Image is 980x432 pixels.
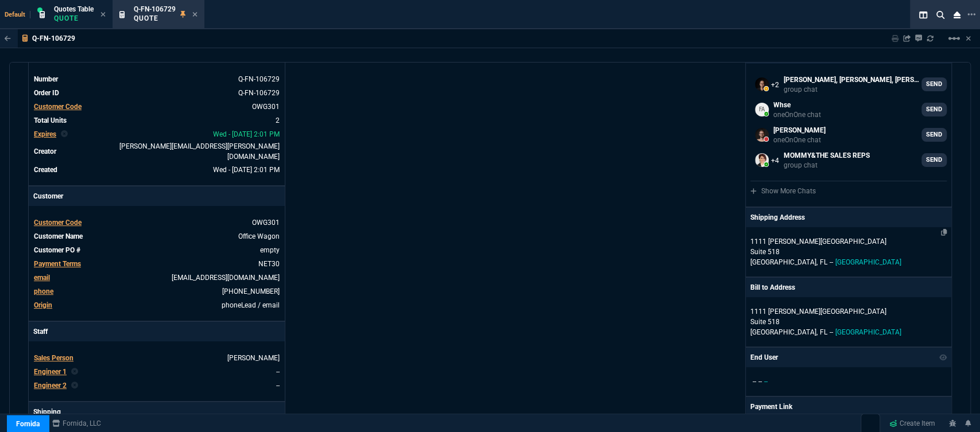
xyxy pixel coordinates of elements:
span: Payment Terms [34,260,81,268]
p: Suite 518 [750,317,947,327]
nx-icon: Show/Hide End User to Customer [939,352,947,363]
tr: undefined [33,101,280,112]
p: [PERSON_NAME], [PERSON_NAME], [PERSON_NAME] [784,75,921,85]
p: 1111 [PERSON_NAME][GEOGRAPHIC_DATA] [750,306,947,317]
span: 2 [276,116,280,124]
span: Creator [34,147,56,155]
p: MOMMY&THE SALES REPS [784,150,870,161]
a: Office Wagon [238,232,280,240]
a: Hide Workbench [966,34,971,43]
a: NET30 [258,260,280,268]
a: SEND [921,128,947,142]
p: Staff [29,322,285,341]
a: SEND [921,153,947,167]
span: Expires [34,130,56,138]
tr: See Marketplace Order [33,87,280,99]
a: 305-998-0415 [222,287,280,295]
a: Show More Chats [750,187,816,195]
span: -- [758,377,762,386]
a: Origin [34,301,52,309]
span: Quotes Table [54,5,94,13]
p: Whse [773,100,821,110]
span: phoneLead / email [222,301,280,309]
span: Engineer 1 [34,368,67,376]
span: Order ID [34,89,59,97]
nx-icon: Back to Table [5,34,11,42]
nx-icon: Close Tab [100,10,106,20]
a: [EMAIL_ADDRESS][DOMAIN_NAME] [172,274,280,282]
nx-icon: Split Panels [915,8,932,22]
tr: undefined [33,258,280,270]
a: -- [276,368,280,376]
tr: purchase@officewagon.com [33,272,280,283]
span: Engineer 2 [34,382,67,390]
p: oneOnOne chat [773,110,821,119]
nx-icon: Clear selected rep [71,367,78,377]
span: 2025-09-03T14:01:10.564Z [213,130,280,138]
p: group chat [784,85,921,94]
tr: undefined [33,244,280,256]
tr: undefined [33,366,280,377]
span: Customer Code [34,103,82,111]
p: Quote [54,14,94,23]
nx-icon: Clear selected rep [61,129,68,139]
span: FL [820,258,827,266]
span: fiona.rossi@fornida.com [119,142,280,161]
span: [GEOGRAPHIC_DATA] [835,328,901,336]
a: msbcCompanyName [49,418,104,429]
span: Total Units [34,116,67,124]
a: steven.huang@fornida.com,ctaylor@SonicWall.com,dbinenti@SonicWall.com [750,73,947,96]
tr: undefined [33,299,280,311]
p: Q-FN-106729 [32,34,75,43]
a: seti.shadab@fornida.com,alicia.bostic@fornida.com,sarah.costa@fornida.com,Brian.Over@fornida.com,... [750,149,947,172]
tr: undefined [33,115,280,126]
a: Create Item [885,415,940,432]
span: FL [820,328,827,336]
nx-icon: Open New Tab [967,9,975,20]
a: SEND [921,103,947,116]
a: empty [260,246,280,254]
nx-icon: Clear selected rep [71,380,78,391]
p: Suite 518 [750,247,947,257]
span: -- [764,377,768,386]
p: oneOnOne chat [773,135,826,145]
tr: See Marketplace Order [33,73,280,85]
span: See Marketplace Order [238,75,280,83]
p: 1111 [PERSON_NAME][GEOGRAPHIC_DATA] [750,236,947,247]
tr: undefined [33,352,280,364]
nx-icon: Close Workbench [949,8,965,22]
span: -- [830,328,833,336]
a: See Marketplace Order [238,89,280,97]
p: End User [750,352,778,363]
tr: undefined [33,217,280,228]
p: Shipping [29,402,285,422]
tr: undefined [33,380,280,391]
tr: undefined [33,164,280,176]
a: whse@fornida.com [750,98,947,121]
span: [GEOGRAPHIC_DATA], [750,328,818,336]
a: Brian.Over@fornida.com [750,123,947,146]
tr: undefined [33,129,280,140]
mat-icon: Example home icon [947,32,961,45]
p: [PERSON_NAME] [773,125,826,135]
tr: 305-998-0415 [33,286,280,297]
a: OWG301 [252,103,280,111]
p: Shipping Address [750,212,805,223]
nx-icon: Close Tab [192,10,197,20]
span: Sales Person [34,354,73,362]
p: Bill to Address [750,282,795,293]
p: Payment Link [750,402,792,412]
span: Number [34,75,58,83]
span: email [34,274,50,282]
p: Customer [29,186,285,206]
span: Q-FN-106729 [134,5,176,13]
span: 2025-08-20T14:01:10.564Z [213,166,280,174]
span: [GEOGRAPHIC_DATA], [750,258,818,266]
a: SEND [921,77,947,91]
p: group chat [784,161,870,170]
p: Quote [134,14,176,23]
tr: undefined [33,231,280,242]
a: -- [276,382,280,390]
nx-icon: Search [932,8,949,22]
span: -- [830,258,833,266]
